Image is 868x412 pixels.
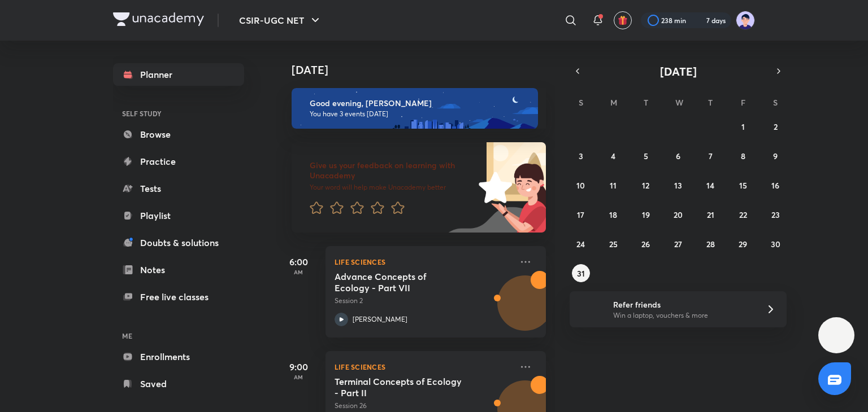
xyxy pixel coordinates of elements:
abbr: Monday [610,97,617,108]
button: August 30, 2025 [766,235,784,253]
a: Enrollments [113,345,244,368]
button: [DATE] [585,63,771,79]
p: AM [276,269,321,275]
abbr: August 12, 2025 [642,180,649,191]
p: Win a laptop, vouchers & more [613,310,752,321]
button: August 15, 2025 [734,176,752,194]
img: avatar [618,15,628,25]
abbr: August 7, 2025 [709,151,713,161]
button: August 20, 2025 [669,205,687,223]
p: Session 26 [335,401,512,411]
abbr: August 20, 2025 [674,209,683,220]
a: Doubts & solutions [113,231,244,254]
button: August 12, 2025 [637,176,655,194]
abbr: August 21, 2025 [707,209,714,220]
p: [PERSON_NAME] [353,314,407,325]
button: August 31, 2025 [572,264,590,282]
h6: Refer friends [613,299,752,310]
a: Company Logo [113,12,204,29]
p: AM [276,374,321,380]
img: Company Logo [113,12,204,26]
a: Playlist [113,204,244,227]
img: evening [292,88,538,129]
button: August 18, 2025 [604,205,622,223]
h5: Terminal Concepts of Ecology - Part II [335,376,475,398]
abbr: August 23, 2025 [771,209,780,220]
abbr: Friday [741,97,745,108]
abbr: August 18, 2025 [609,209,617,220]
abbr: August 8, 2025 [741,151,745,161]
abbr: August 29, 2025 [739,239,747,249]
span: [DATE] [660,64,697,79]
abbr: August 3, 2025 [579,151,583,161]
button: August 16, 2025 [766,176,784,194]
abbr: August 1, 2025 [741,121,745,132]
h5: 9:00 [276,360,321,374]
button: August 23, 2025 [766,205,784,223]
button: August 21, 2025 [701,205,719,223]
abbr: August 14, 2025 [706,180,714,191]
button: August 3, 2025 [572,147,590,165]
a: Saved [113,372,244,395]
button: August 17, 2025 [572,205,590,223]
button: August 19, 2025 [637,205,655,223]
p: Life Sciences [335,360,512,374]
button: August 22, 2025 [734,205,752,223]
abbr: August 9, 2025 [773,151,778,161]
img: ttu [830,328,843,342]
p: Life Sciences [335,255,512,269]
abbr: August 26, 2025 [641,239,650,249]
h5: Advance Concepts of Ecology - Part VII [335,271,475,293]
h6: Good evening, [PERSON_NAME] [310,98,528,108]
a: Notes [113,258,244,281]
a: Browse [113,123,244,146]
button: CSIR-UGC NET [232,9,329,32]
img: referral [579,298,601,321]
h6: SELF STUDY [113,104,244,123]
button: August 14, 2025 [701,176,719,194]
abbr: August 6, 2025 [676,151,680,161]
img: Avatar [498,282,552,336]
button: August 24, 2025 [572,235,590,253]
button: August 26, 2025 [637,235,655,253]
h6: Give us your feedback on learning with Unacademy [310,160,475,181]
abbr: August 31, 2025 [577,268,585,279]
p: You have 3 events [DATE] [310,109,528,119]
abbr: August 28, 2025 [706,239,715,249]
button: August 2, 2025 [766,117,784,135]
abbr: Saturday [773,97,778,108]
abbr: August 10, 2025 [576,180,585,191]
button: August 1, 2025 [734,117,752,135]
button: August 25, 2025 [604,235,622,253]
button: August 10, 2025 [572,176,590,194]
button: August 11, 2025 [604,176,622,194]
abbr: Wednesday [675,97,683,108]
a: Free live classes [113,286,244,308]
abbr: August 24, 2025 [576,239,585,249]
button: August 7, 2025 [701,147,719,165]
p: Your word will help make Unacademy better [310,183,475,192]
a: Tests [113,177,244,200]
abbr: August 11, 2025 [610,180,617,191]
abbr: Sunday [579,97,583,108]
abbr: August 16, 2025 [771,180,779,191]
img: nidhi shreya [736,11,755,30]
h6: ME [113,326,244,345]
button: August 29, 2025 [734,235,752,253]
button: August 27, 2025 [669,235,687,253]
img: feedback_image [440,142,546,233]
abbr: August 13, 2025 [674,180,682,191]
h4: [DATE] [292,63,557,77]
abbr: August 25, 2025 [609,239,618,249]
abbr: August 19, 2025 [642,209,650,220]
abbr: August 17, 2025 [577,209,584,220]
abbr: August 22, 2025 [739,209,747,220]
a: Practice [113,150,244,173]
button: August 28, 2025 [701,235,719,253]
abbr: Thursday [708,97,713,108]
img: streak [693,15,704,26]
button: August 5, 2025 [637,147,655,165]
button: avatar [614,11,632,29]
abbr: Tuesday [644,97,648,108]
abbr: August 27, 2025 [674,239,682,249]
